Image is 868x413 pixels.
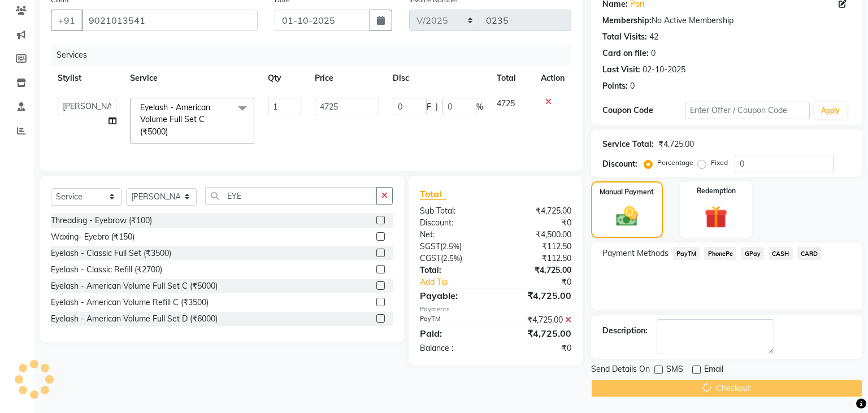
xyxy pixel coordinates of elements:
[123,66,261,91] th: Service
[711,158,728,168] label: Fixed
[81,10,258,31] input: Search by Name/Mobile/Email/Code
[697,186,736,196] label: Redemption
[496,253,580,264] div: ₹112.50
[51,264,162,276] div: Eyelash - Classic Refill (₹2700)
[51,247,171,259] div: Eyelash - Classic Full Set (₹3500)
[602,15,851,27] div: No Active Membership
[442,242,459,251] span: 2.5%
[602,105,685,116] div: Coupon Code
[496,264,580,276] div: ₹4,725.00
[411,327,496,340] div: Paid:
[602,158,637,170] div: Discount:
[443,254,460,263] span: 2.5%
[168,127,173,137] a: x
[649,31,658,43] div: 42
[602,80,628,92] div: Points:
[602,31,647,43] div: Total Visits:
[510,276,580,288] div: ₹0
[420,188,446,200] span: Total
[814,102,847,119] button: Apply
[602,247,669,259] span: Payment Methods
[51,66,123,91] th: Stylist
[427,101,431,113] span: F
[261,66,308,91] th: Qty
[420,253,441,263] span: CGST
[411,314,496,326] div: PayTM
[496,342,580,354] div: ₹0
[386,66,490,91] th: Disc
[666,363,683,377] span: SMS
[496,205,580,217] div: ₹4,725.00
[534,66,571,91] th: Action
[602,15,652,27] div: Membership:
[51,10,83,31] button: +91
[602,47,649,59] div: Card on file:
[697,203,735,231] img: _gift.svg
[602,325,648,337] div: Description:
[411,276,509,288] a: Add Tip
[602,64,640,76] div: Last Visit:
[51,231,134,243] div: Waxing- Eyebro (₹150)
[797,247,822,260] span: CARD
[411,342,496,354] div: Balance :
[704,247,736,260] span: PhonePe
[52,45,580,66] div: Services
[600,187,654,197] label: Manual Payment
[704,363,723,377] span: Email
[411,264,496,276] div: Total:
[496,314,580,326] div: ₹4,725.00
[51,280,218,292] div: Eyelash - American Volume Full Set C (₹5000)
[643,64,685,76] div: 02-10-2025
[741,247,764,260] span: GPay
[602,138,654,150] div: Service Total:
[609,204,645,229] img: _cash.svg
[308,66,386,91] th: Price
[496,289,580,302] div: ₹4,725.00
[140,102,210,137] span: Eyelash - American Volume Full Set C (₹5000)
[51,313,218,325] div: Eyelash - American Volume Full Set D (₹6000)
[496,241,580,253] div: ₹112.50
[685,102,809,119] input: Enter Offer / Coupon Code
[490,66,533,91] th: Total
[420,305,571,314] div: Payments
[673,247,700,260] span: PayTM
[205,187,377,205] input: Search or Scan
[476,101,483,113] span: %
[411,229,496,241] div: Net:
[591,363,650,377] span: Send Details On
[411,241,496,253] div: ( )
[496,229,580,241] div: ₹4,500.00
[411,253,496,264] div: ( )
[436,101,438,113] span: |
[630,80,635,92] div: 0
[657,158,693,168] label: Percentage
[496,217,580,229] div: ₹0
[658,138,694,150] div: ₹4,725.00
[420,241,440,251] span: SGST
[497,98,515,108] span: 4725
[411,205,496,217] div: Sub Total:
[496,327,580,340] div: ₹4,725.00
[51,215,152,227] div: Threading - Eyebrow (₹100)
[411,217,496,229] div: Discount:
[411,289,496,302] div: Payable:
[651,47,656,59] div: 0
[51,297,209,308] div: Eyelash - American Volume Refill C (₹3500)
[769,247,793,260] span: CASH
